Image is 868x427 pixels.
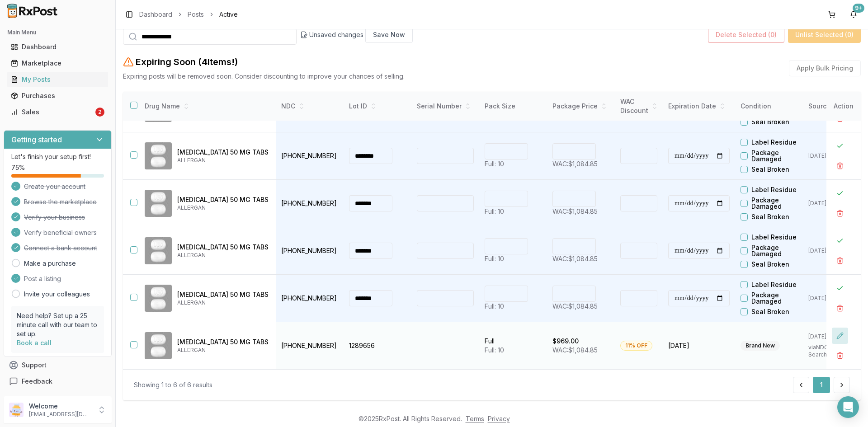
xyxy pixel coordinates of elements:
div: Source [808,102,843,111]
div: Unsaved changes [300,27,413,43]
a: Book a call [17,339,52,347]
th: Action [826,92,861,121]
button: Close [832,185,848,202]
a: Privacy [488,415,510,422]
a: Make a purchase [24,259,76,268]
div: Showing 1 to 6 of 6 results [134,380,212,389]
p: via NDC Search [808,344,843,358]
p: $969.00 [552,337,579,346]
h2: Main Menu [7,29,108,36]
h3: Getting started [11,134,62,145]
p: [EMAIL_ADDRESS][DOMAIN_NAME] [29,411,92,418]
span: Post a listing [24,274,61,283]
p: ALLERGAN [177,347,269,354]
th: Pack Size [479,92,547,121]
div: Marketplace [11,59,104,68]
button: Close [832,280,848,296]
span: Create your account [24,182,85,191]
th: Condition [735,92,803,121]
span: WAC: $1,084.85 [552,302,598,310]
p: [DATE] [808,200,843,207]
a: Posts [188,10,204,19]
p: [MEDICAL_DATA] 50 MG TABS [177,338,269,347]
a: Invite your colleagues [24,290,90,299]
label: Package Damaged [751,197,803,210]
button: Support [4,357,112,373]
div: Serial Number [417,102,474,111]
img: Ubrelvy 50 MG TABS [145,237,172,264]
div: Drug Name [145,102,269,111]
p: [MEDICAL_DATA] 50 MG TABS [177,243,269,252]
div: NDC [281,102,338,111]
p: ALLERGAN [177,299,269,306]
label: Package Damaged [751,150,803,162]
div: Open Intercom Messenger [837,396,859,418]
button: Sales2 [4,105,112,119]
img: Ubrelvy 50 MG TABS [145,142,172,169]
button: Dashboard [4,40,112,54]
p: [MEDICAL_DATA] 50 MG TABS [177,148,269,157]
p: Welcome [29,402,92,411]
label: Label Residue [751,139,797,145]
span: Full: 10 [485,160,504,168]
label: Label Residue [751,187,797,193]
span: Browse the marketplace [24,197,97,206]
button: Feedback [4,373,112,389]
button: Delete [832,205,848,221]
span: Verify your business [24,213,85,222]
label: Label Residue [751,282,797,288]
td: Full [479,322,547,370]
label: Package Damaged [751,292,803,305]
button: Delete [832,300,848,316]
span: Active [219,10,238,19]
button: Marketplace [4,56,112,70]
a: Sales2 [7,104,108,120]
span: Full: 10 [485,302,504,310]
p: Expiring posts will be removed soon. Consider discounting to improve your chances of selling. [123,72,405,81]
span: Connect a bank account [24,244,97,253]
td: [PHONE_NUMBER] [276,322,344,370]
p: Let's finish your setup first! [11,152,104,161]
div: My Posts [11,75,104,84]
span: WAC: $1,084.85 [552,255,598,263]
button: 1 [813,377,830,393]
button: Close [832,233,848,249]
p: [MEDICAL_DATA] 50 MG TABS [177,290,269,299]
span: Feedback [22,377,52,386]
button: Edit [832,328,848,344]
p: ALLERGAN [177,204,269,211]
span: Full: 10 [485,255,504,263]
p: Need help? Set up a 25 minute call with our team to set up. [17,311,99,338]
p: [DATE] [808,152,843,160]
div: Sales [11,108,94,117]
h2: Expiring Soon ( 4 Item s !) [136,56,238,68]
img: Ubrelvy 50 MG TABS [145,332,172,359]
button: My Posts [4,72,112,87]
span: WAC: $1,084.85 [552,160,598,168]
div: 2 [95,108,104,117]
a: Dashboard [7,39,108,55]
td: [PHONE_NUMBER] [276,275,344,322]
td: 1289656 [344,322,411,370]
div: WAC Discount [620,97,657,115]
img: Ubrelvy 50 MG TABS [145,285,172,312]
span: Full: 10 [485,207,504,215]
label: Seal Broken [751,214,789,220]
nav: breadcrumb [139,10,238,19]
a: Dashboard [139,10,172,19]
span: WAC: $1,084.85 [552,207,598,215]
td: [PHONE_NUMBER] [276,227,344,275]
label: Seal Broken [751,119,789,125]
div: Purchases [11,91,104,100]
label: Seal Broken [751,309,789,315]
button: Close [832,138,848,154]
a: Marketplace [7,55,108,71]
label: Package Damaged [751,244,803,257]
label: Seal Broken [751,261,789,267]
td: [PHONE_NUMBER] [276,180,344,227]
a: Purchases [7,88,108,104]
div: 9+ [853,4,864,13]
p: ALLERGAN [177,157,269,164]
button: Purchases [4,89,112,103]
button: Delete [832,253,848,269]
